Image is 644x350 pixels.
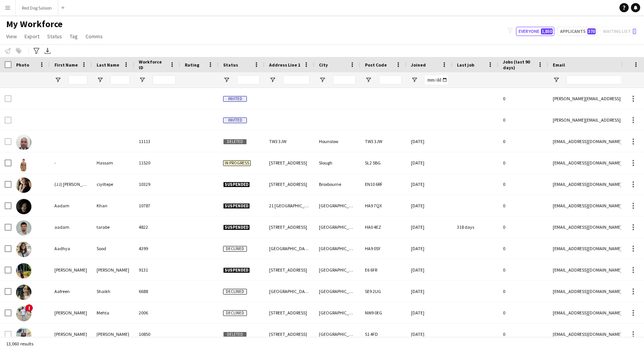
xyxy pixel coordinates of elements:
[457,62,474,68] span: Last job
[314,195,360,216] div: [GEOGRAPHIC_DATA]
[50,238,92,259] div: Aadhya
[541,28,553,34] span: 1,850
[97,62,119,68] span: Last Name
[237,75,260,85] input: Status Filter Input
[557,27,597,36] button: Applicants370
[264,131,314,152] div: TW3 3JW
[32,46,41,55] app-action-btn: Advanced filters
[134,131,180,152] div: 11113
[16,0,58,15] button: Red Dog Saloon
[16,306,31,321] img: Aakash Mehta
[264,281,314,302] div: [GEOGRAPHIC_DATA] SE9 2UG, [GEOGRAPHIC_DATA]
[264,302,314,323] div: [STREET_ADDRESS]
[360,152,406,173] div: SL2 5BG
[498,259,548,280] div: 0
[360,174,406,195] div: EN10 6RF
[223,139,247,145] span: Deleted
[498,152,548,173] div: 0
[264,217,314,238] div: [STREET_ADDRESS]
[92,217,134,238] div: tarabe
[50,217,92,238] div: aadam
[360,302,406,323] div: NW9 0EG
[50,195,92,216] div: Aadam
[498,174,548,195] div: 0
[264,174,314,195] div: [STREET_ADDRESS]
[92,281,134,302] div: Shaikh
[411,62,426,68] span: Joined
[314,174,360,195] div: Broxbourne
[498,195,548,216] div: 0
[498,217,548,238] div: 0
[452,217,498,238] div: 318 days
[21,31,43,41] a: Export
[139,77,146,83] button: Open Filter Menu
[264,238,314,259] div: [GEOGRAPHIC_DATA] HA9 0SY, [GEOGRAPHIC_DATA]
[360,281,406,302] div: SE9 2UG
[139,59,166,70] span: Workforce ID
[503,59,534,70] span: Jobs (last 90 days)
[185,62,199,68] span: Rating
[269,77,276,83] button: Open Filter Menu
[314,324,360,345] div: [GEOGRAPHIC_DATA]
[92,174,134,195] div: ciyiltepe
[314,131,360,152] div: Hounslow
[67,31,81,41] a: Tag
[85,33,103,40] span: Comms
[92,195,134,216] div: Khan
[360,238,406,259] div: HA9 0SY
[97,77,103,83] button: Open Filter Menu
[406,174,452,195] div: [DATE]
[425,75,448,85] input: Joined Filter Input
[498,302,548,323] div: 0
[360,131,406,152] div: TW3 3JW
[360,259,406,280] div: E6 6FR
[223,203,250,209] span: Suspended
[54,62,78,68] span: First Name
[50,259,92,280] div: [PERSON_NAME]
[5,138,11,145] input: Row Selection is disabled for this row (unchecked)
[406,281,452,302] div: [DATE]
[411,77,418,83] button: Open Filter Menu
[92,259,134,280] div: [PERSON_NAME]
[406,238,452,259] div: [DATE]
[223,289,247,295] span: Declined
[498,109,548,130] div: 0
[223,332,247,337] span: Deleted
[283,75,310,85] input: Address Line 1 Filter Input
[587,28,596,34] span: 370
[92,152,134,173] div: Hassam
[264,324,314,345] div: [STREET_ADDRESS]
[16,156,31,171] img: - Hassam
[134,324,180,345] div: 10850
[5,331,11,338] input: Row Selection is disabled for this row (unchecked)
[43,46,52,55] app-action-btn: Export XLSX
[223,160,251,166] span: In progress
[50,302,92,323] div: [PERSON_NAME]
[6,18,62,30] span: My Workforce
[264,152,314,173] div: [STREET_ADDRESS]
[134,238,180,259] div: 4399
[314,217,360,238] div: [GEOGRAPHIC_DATA]
[264,259,314,280] div: [STREET_ADDRESS]
[406,302,452,323] div: [DATE]
[314,259,360,280] div: [GEOGRAPHIC_DATA]
[498,324,548,345] div: 0
[16,177,31,193] img: (JJ) jeyhan ciyiltepe
[47,33,62,40] span: Status
[82,31,106,41] a: Comms
[406,217,452,238] div: [DATE]
[223,310,247,316] span: Declined
[498,238,548,259] div: 0
[223,267,250,273] span: Suspended
[223,225,250,230] span: Suspended
[70,33,78,40] span: Tag
[16,327,31,343] img: Aakash Prajapati
[134,174,180,195] div: 10329
[360,324,406,345] div: S1 4FD
[553,62,565,68] span: Email
[6,33,17,40] span: View
[314,152,360,173] div: Slough
[134,195,180,216] div: 10787
[264,195,314,216] div: 21 [GEOGRAPHIC_DATA]
[269,62,300,68] span: Address Line 1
